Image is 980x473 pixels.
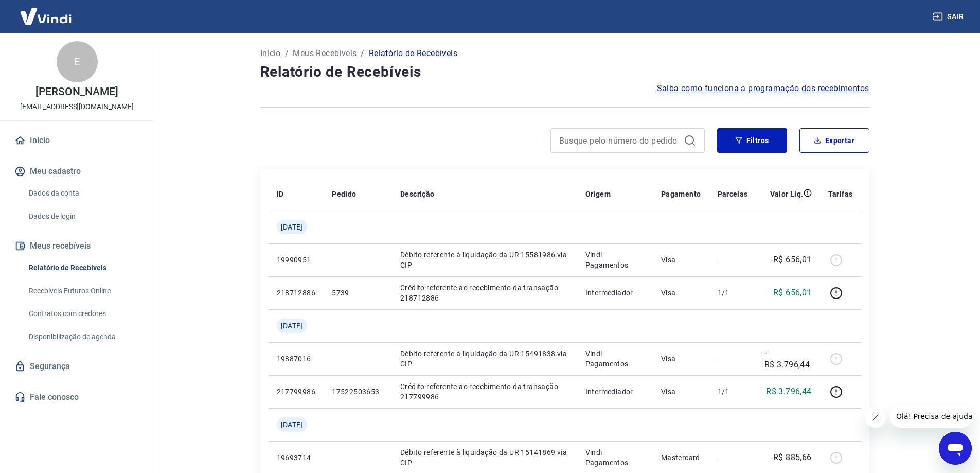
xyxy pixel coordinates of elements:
[773,287,812,299] p: R$ 656,01
[277,354,316,364] p: 19887016
[585,250,645,270] p: Vindi Pagamentos
[585,288,645,298] p: Intermediador
[718,387,748,397] p: 1/1
[939,432,972,465] iframe: Botão para abrir a janela de mensagens
[369,47,457,60] p: Relatório de Recebíveis
[400,283,569,303] p: Crédito referente ao recebimento da transação 218712886
[559,133,680,148] input: Busque pelo número do pedido
[20,101,134,112] p: [EMAIL_ADDRESS][DOMAIN_NAME]
[12,1,79,32] img: Vindi
[12,160,141,183] button: Meu cadastro
[260,62,869,82] h4: Relatório de Recebíveis
[57,41,98,82] div: E
[718,452,748,463] p: -
[277,189,284,199] p: ID
[12,355,141,378] a: Segurança
[931,7,968,26] button: Sair
[764,346,812,371] p: -R$ 3.796,44
[12,386,141,409] a: Fale conosco
[332,189,356,199] p: Pedido
[25,326,141,347] a: Disponibilização de agenda
[277,255,316,265] p: 19990951
[25,206,141,227] a: Dados de login
[277,288,316,298] p: 218712886
[25,183,141,204] a: Dados da conta
[585,447,645,468] p: Vindi Pagamentos
[332,288,384,298] p: 5739
[332,387,384,397] p: 17522503653
[277,452,316,463] p: 19693714
[661,354,701,364] p: Visa
[718,288,748,298] p: 1/1
[661,255,701,265] p: Visa
[585,189,611,199] p: Origem
[890,405,972,428] iframe: Mensagem da empresa
[770,189,804,199] p: Valor Líq.
[277,387,316,397] p: 217799986
[400,447,569,468] p: Débito referente à liquidação da UR 15141869 via CIP
[828,189,853,199] p: Tarifas
[400,189,435,199] p: Descrição
[281,222,303,232] span: [DATE]
[12,235,141,257] button: Meus recebíveis
[718,354,748,364] p: -
[12,129,141,152] a: Início
[717,128,787,153] button: Filtros
[661,387,701,397] p: Visa
[35,86,118,97] p: [PERSON_NAME]
[6,7,86,15] span: Olá! Precisa de ajuda?
[25,257,141,278] a: Relatório de Recebíveis
[400,250,569,270] p: Débito referente à liquidação da UR 15581986 via CIP
[771,254,812,266] p: -R$ 656,01
[400,348,569,369] p: Débito referente à liquidação da UR 15491838 via CIP
[260,47,281,60] a: Início
[293,47,357,60] a: Meus Recebíveis
[661,189,701,199] p: Pagamento
[281,419,303,430] span: [DATE]
[25,303,141,324] a: Contratos com credores
[25,281,141,302] a: Recebíveis Futuros Online
[771,451,812,464] p: -R$ 885,66
[285,47,289,60] p: /
[661,288,701,298] p: Visa
[718,255,748,265] p: -
[865,407,886,428] iframe: Fechar mensagem
[718,189,748,199] p: Parcelas
[400,381,569,402] p: Crédito referente ao recebimento da transação 217799986
[766,386,811,398] p: R$ 3.796,44
[661,452,701,463] p: Mastercard
[361,47,364,60] p: /
[281,321,303,331] span: [DATE]
[799,128,869,153] button: Exportar
[657,82,869,95] a: Saiba como funciona a programação dos recebimentos
[585,387,645,397] p: Intermediador
[585,348,645,369] p: Vindi Pagamentos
